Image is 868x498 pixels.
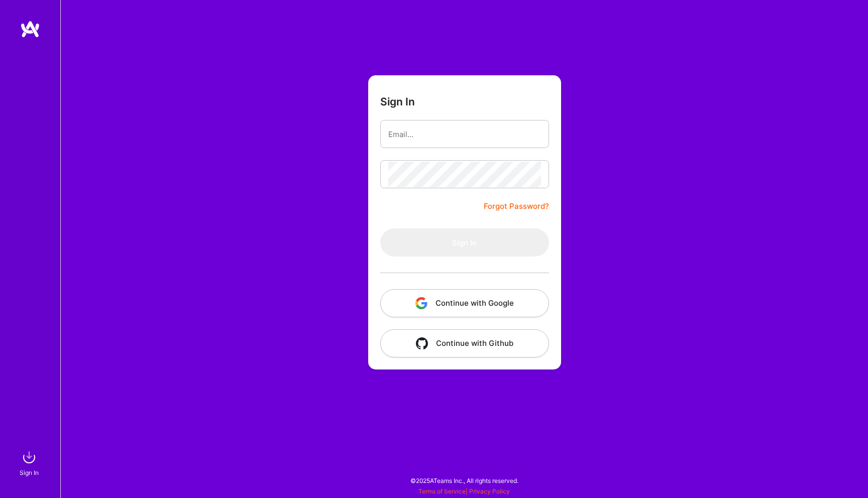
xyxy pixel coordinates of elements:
[418,487,466,495] a: Terms of Service
[380,289,549,317] button: Continue with Google
[20,467,39,478] div: Sign In
[415,297,427,309] img: icon
[19,447,39,467] img: sign in
[380,329,549,357] button: Continue with Github
[60,468,868,493] div: © 2025 ATeams Inc., All rights reserved.
[20,20,40,38] img: logo
[21,447,39,478] a: sign inSign In
[484,200,549,212] a: Forgot Password?
[388,121,541,147] input: Email...
[418,487,510,495] span: |
[380,228,549,257] button: Sign In
[416,337,428,349] img: icon
[469,487,510,495] a: Privacy Policy
[380,95,415,108] h3: Sign In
